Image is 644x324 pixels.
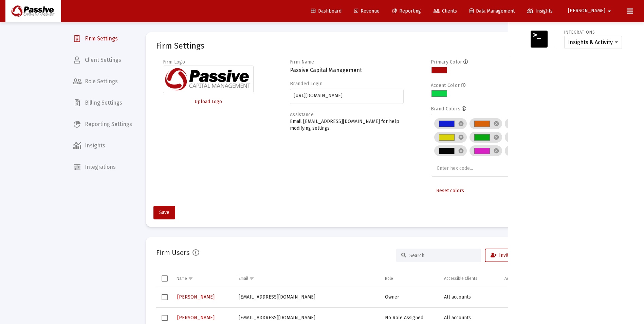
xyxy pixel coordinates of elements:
span: Insights [527,8,553,14]
a: Data Management [464,4,520,18]
span: [PERSON_NAME] [568,8,605,14]
span: Reporting [392,8,421,14]
a: Reporting [387,4,426,18]
button: [PERSON_NAME] [560,4,622,18]
span: Clients [434,8,457,14]
mat-icon: arrow_drop_down [605,4,613,18]
a: Insights [522,4,558,18]
a: Clients [428,4,462,18]
img: Dashboard [11,4,56,18]
span: Revenue [354,8,380,14]
span: Dashboard [311,8,342,14]
a: Dashboard [306,4,347,18]
span: Data Management [470,8,515,14]
a: Revenue [349,4,385,18]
